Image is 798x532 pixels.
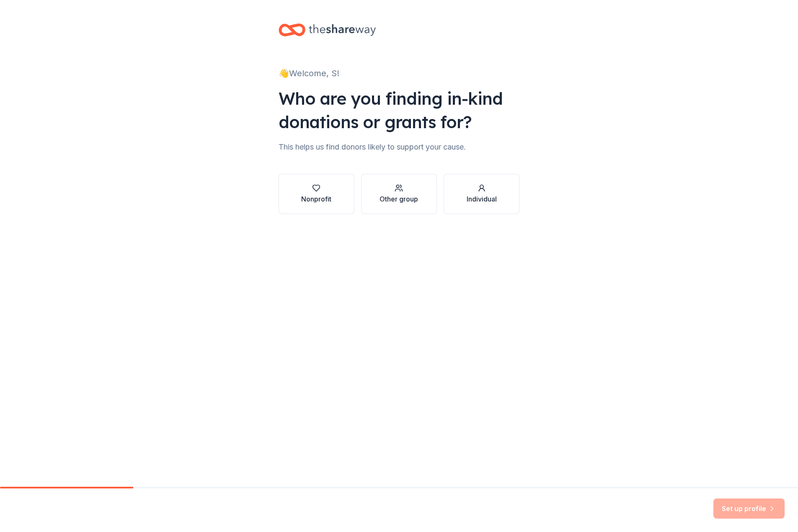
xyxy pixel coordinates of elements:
[361,174,437,214] button: Other group
[279,140,520,154] div: This helps us find donors likely to support your cause.
[279,87,520,134] div: Who are you finding in-kind donations or grants for?
[279,174,354,214] button: Nonprofit
[467,194,497,204] div: Individual
[380,194,418,204] div: Other group
[279,67,520,80] div: 👋 Welcome, S!
[301,194,331,204] div: Nonprofit
[444,174,519,214] button: Individual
